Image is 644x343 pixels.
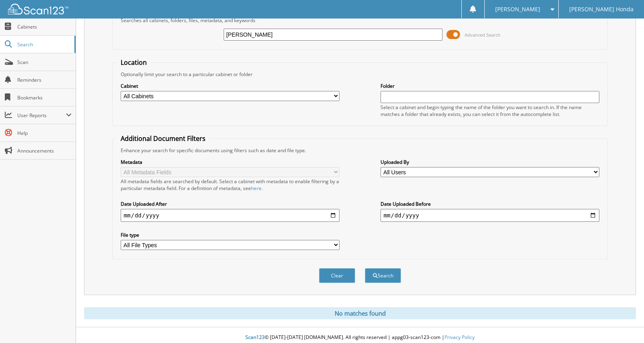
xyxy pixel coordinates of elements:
span: Bookmarks [17,94,72,101]
button: Search [365,268,401,283]
span: Scan [17,59,72,66]
span: Help [17,130,72,136]
span: [PERSON_NAME] [495,7,540,12]
label: File type [121,231,340,238]
label: Cabinet [121,83,340,89]
label: Folder [381,83,600,89]
span: Scan123 [245,334,265,341]
div: All metadata fields are searched by default. Select a cabinet with metadata to enable filtering b... [121,178,340,192]
span: Announcements [17,147,72,154]
label: Metadata [121,159,340,165]
span: User Reports [17,112,66,119]
legend: Additional Document Filters [117,134,210,143]
button: Clear [319,268,355,283]
div: No matches found [84,307,636,319]
div: Searches all cabinets, folders, files, metadata, and keywords [117,17,604,24]
label: Date Uploaded After [121,200,340,207]
span: Reminders [17,76,72,83]
span: Search [17,41,70,48]
span: Advanced Search [465,32,500,38]
div: Optionally limit your search to a particular cabinet or folder [117,71,604,78]
span: Cabinets [17,23,72,30]
label: Uploaded By [381,159,600,165]
label: Date Uploaded Before [381,200,600,207]
iframe: Chat Widget [604,304,644,343]
div: Enhance your search for specific documents using filters such as date and file type. [117,147,604,154]
a: here [251,185,261,192]
legend: Location [117,58,151,67]
a: Privacy Policy [444,334,475,341]
input: end [381,209,600,222]
span: [PERSON_NAME] Honda [569,7,634,12]
div: Select a cabinet and begin typing the name of the folder you want to search in. If the name match... [381,104,600,118]
img: scan123-logo-white.svg [8,4,68,14]
input: start [121,209,340,222]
